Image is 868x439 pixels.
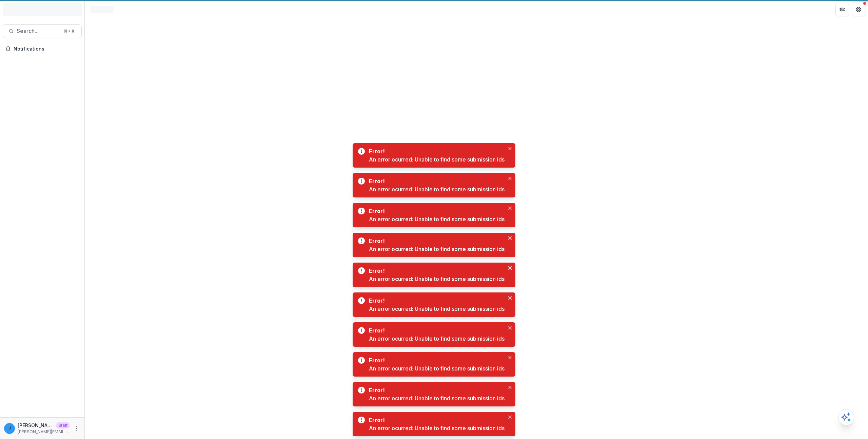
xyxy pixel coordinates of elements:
button: More [72,424,80,433]
div: An error ocurred: Unable to find some submission ids [369,155,505,164]
div: An error ocurred: Unable to find some submission ids [369,394,505,402]
button: Close [506,234,514,242]
p: [PERSON_NAME][EMAIL_ADDRESS][DOMAIN_NAME] [18,429,70,435]
button: Search... [3,24,82,38]
div: Error! [369,207,502,215]
div: Error! [369,356,502,364]
div: An error ocurred: Unable to find some submission ids [369,424,505,432]
button: Notifications [3,43,82,54]
button: Close [506,354,514,362]
div: Error! [369,267,502,275]
div: Error! [369,416,502,424]
div: An error ocurred: Unable to find some submission ids [369,364,505,373]
button: Get Help [852,3,865,16]
button: Close [506,324,514,332]
p: Staff [56,422,70,428]
div: An error ocurred: Unable to find some submission ids [369,335,505,343]
div: Error! [369,237,502,245]
button: Close [506,413,514,421]
nav: breadcrumb [87,4,116,14]
button: Close [506,264,514,272]
div: An error ocurred: Unable to find some submission ids [369,305,505,313]
div: An error ocurred: Unable to find some submission ids [369,245,505,253]
p: [PERSON_NAME][EMAIL_ADDRESS][DOMAIN_NAME] [18,422,54,429]
button: Partners [835,3,849,16]
button: Close [506,174,514,183]
button: Open AI Assistant [838,409,854,425]
button: Close [506,294,514,302]
div: An error ocurred: Unable to find some submission ids [369,275,505,283]
button: Close [506,145,514,153]
div: An error ocurred: Unable to find some submission ids [369,185,505,193]
div: Error! [369,326,502,335]
div: An error ocurred: Unable to find some submission ids [369,215,505,223]
span: Search... [17,28,60,34]
div: Error! [369,297,502,305]
div: jonah@trytemelio.com [8,426,11,431]
div: Error! [369,147,502,155]
span: Notifications [14,46,79,52]
button: Close [506,383,514,392]
div: ⌘ + K [62,27,76,35]
div: Error! [369,177,502,185]
div: Error! [369,386,502,394]
button: Close [506,204,514,212]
